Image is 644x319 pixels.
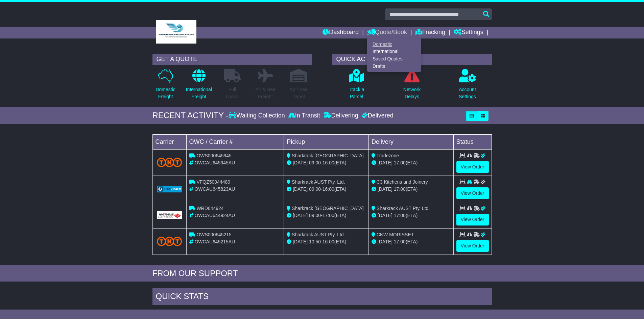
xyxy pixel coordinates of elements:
[372,212,451,219] div: (ETA)
[292,206,364,211] span: Sharkrack [GEOGRAPHIC_DATA]
[293,160,308,165] span: [DATE]
[309,160,321,165] span: 09:00
[367,55,421,63] a: Saved Quotes
[196,206,223,211] span: WRD644924
[196,232,232,237] span: OWS000645215
[394,239,406,244] span: 17:00
[372,238,451,245] div: (ETA)
[323,160,334,165] span: 16:00
[367,62,421,70] a: Drafts
[186,69,212,104] a: InternationalFreight
[372,186,451,193] div: (ETA)
[378,186,392,192] span: [DATE]
[378,239,392,244] span: [DATE]
[394,213,406,218] span: 17:00
[290,86,308,100] p: Air / Sea Depot
[292,232,345,237] span: Sharkrack AUST Pty. Ltd.
[377,179,428,185] span: C3 Kitchens and Joinery
[229,112,286,119] div: Waiting Collection
[152,288,492,307] div: Quick Stats
[322,112,360,119] div: Delivering
[456,161,489,173] a: View Order
[456,214,489,225] a: View Order
[155,69,175,104] a: DomesticFreight
[377,153,399,158] span: Tradezone
[403,86,421,100] p: Network Delays
[292,153,364,158] span: Sharkrack [GEOGRAPHIC_DATA]
[459,86,476,100] p: Account Settings
[287,112,322,119] div: In Transit
[453,134,492,149] td: Status
[152,134,186,149] td: Carrier
[287,159,366,166] div: - (ETA)
[323,27,359,38] a: Dashboard
[348,69,364,104] a: Track aParcel
[196,153,232,158] span: OWS000645945
[194,186,235,192] span: OWCAU645823AU
[156,86,175,100] p: Domestic Freight
[323,213,334,218] span: 17:00
[287,212,366,219] div: - (ETA)
[349,86,364,100] p: Track a Parcel
[157,186,182,192] img: GetCarrierServiceLogo
[367,38,421,72] div: Quote/Book
[367,41,421,48] a: Domestic
[157,237,182,246] img: TNT_Domestic.png
[287,238,366,245] div: - (ETA)
[377,206,430,211] span: Sharkrack AUST Pty. Ltd.
[368,134,453,149] td: Delivery
[378,213,392,218] span: [DATE]
[152,269,492,278] div: FROM OUR SUPPORT
[186,134,284,149] td: OWC / Carrier #
[415,27,445,38] a: Tracking
[367,48,421,55] a: International
[287,186,366,193] div: - (ETA)
[152,111,229,121] div: RECENT ACTIVITY -
[293,186,308,192] span: [DATE]
[458,69,476,104] a: AccountSettings
[224,86,241,100] p: Full Loads
[194,213,235,218] span: OWCAU644924AU
[454,27,483,38] a: Settings
[194,239,235,244] span: OWCAU645215AU
[157,158,182,167] img: TNT_Domestic.png
[309,186,321,192] span: 09:00
[292,179,345,185] span: Sharkrack AUST Pty. Ltd.
[309,239,321,244] span: 10:50
[372,159,451,166] div: (ETA)
[378,160,392,165] span: [DATE]
[196,179,230,185] span: VFQZ50044489
[332,54,492,65] div: QUICK ACTIONS
[377,232,414,237] span: CNW MORISSET
[360,112,393,119] div: Delivered
[256,86,276,100] p: Air & Sea Freight
[367,27,407,38] a: Quote/Book
[309,213,321,218] span: 09:00
[323,239,334,244] span: 16:00
[157,211,182,219] img: GetCarrierServiceLogo
[194,160,235,165] span: OWCAU645945AU
[186,86,212,100] p: International Freight
[323,186,334,192] span: 16:00
[293,239,308,244] span: [DATE]
[284,134,369,149] td: Pickup
[456,187,489,199] a: View Order
[293,213,308,218] span: [DATE]
[394,186,406,192] span: 17:00
[152,54,312,65] div: GET A QUOTE
[403,69,421,104] a: NetworkDelays
[394,160,406,165] span: 17:00
[456,240,489,252] a: View Order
